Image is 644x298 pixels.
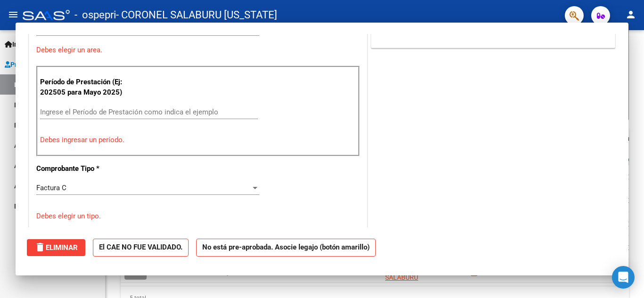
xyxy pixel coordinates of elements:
[40,135,356,145] p: Debes ingresar un período.
[36,184,66,192] span: Factura C
[93,239,189,257] strong: El CAE NO FUE VALIDADO.
[5,59,91,70] span: Prestadores / Proveedores
[36,163,133,174] p: Comprobante Tipo *
[27,239,85,256] button: Eliminar
[196,239,376,257] strong: No está pre-aprobada. Asocie legajo (botón amarillo)
[5,39,29,49] span: Inicio
[74,5,116,25] span: - ospepri
[625,9,636,20] mat-icon: person
[36,211,360,222] p: Debes elegir un tipo.
[8,9,19,20] mat-icon: menu
[116,5,277,25] span: - CORONEL SALABURU [US_STATE]
[40,77,135,98] p: Período de Prestación (Ej: 202505 para Mayo 2025)
[36,45,360,56] p: Debes elegir un area.
[34,243,78,252] span: Eliminar
[612,266,635,289] div: Open Intercom Messenger
[385,263,418,292] span: CORONEL SALABURU [US_STATE]
[34,242,46,253] mat-icon: delete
